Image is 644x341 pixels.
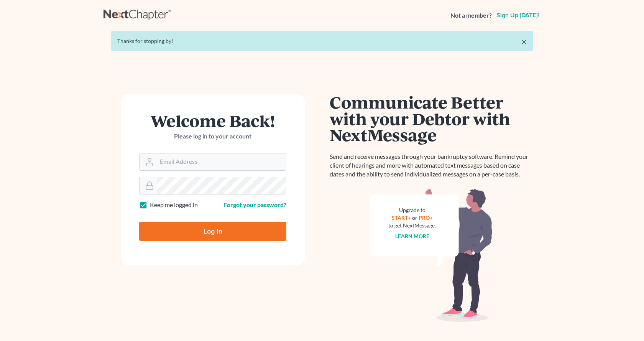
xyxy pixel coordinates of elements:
input: Email Address [157,153,286,170]
a: × [521,37,527,46]
div: Thanks for stopping by! [117,37,527,45]
p: Please log in to your account [139,132,286,141]
h1: Welcome Back! [139,112,286,129]
input: Log In [139,222,286,241]
a: Forgot your password? [224,201,286,208]
strong: Not a member? [450,11,492,20]
a: Sign up [DATE]! [495,12,540,18]
label: Keep me logged in [150,201,198,209]
h1: Communicate Better with your Debtor with NextMessage [330,94,533,143]
div: to get NextMessage. [388,222,436,229]
p: Send and receive messages through your bankruptcy software. Remind your client of hearings and mo... [330,152,533,179]
img: nextmessage_bg-59042aed3d76b12b5cd301f8e5b87938c9018125f34e5fa2b7a6b67550977c72.svg [370,188,493,322]
span: or [412,214,417,221]
div: Upgrade to [388,206,436,214]
a: Learn more [395,233,429,239]
a: START+ [392,214,411,221]
a: PRO+ [419,214,433,221]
